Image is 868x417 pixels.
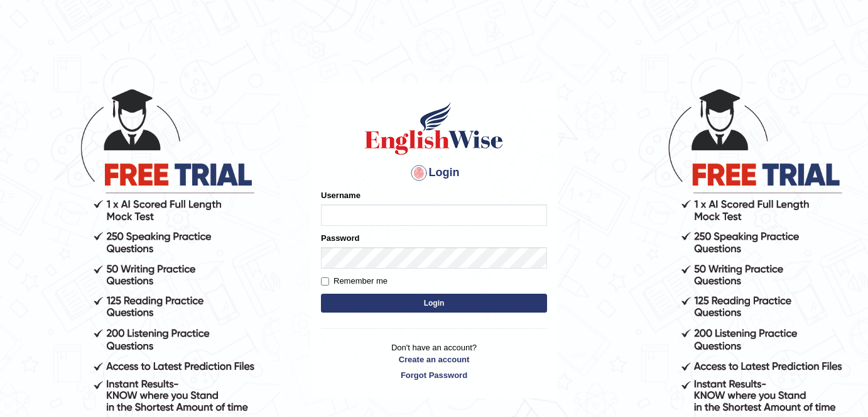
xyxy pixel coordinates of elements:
label: Password [321,232,359,244]
a: Forgot Password [321,369,547,381]
input: Remember me [321,277,329,286]
label: Username [321,189,361,201]
h4: Login [321,163,547,183]
img: Logo of English Wise sign in for intelligent practice with AI [362,100,506,157]
label: Remember me [321,275,388,287]
p: Don't have an account? [321,342,547,381]
button: Login [321,294,547,313]
a: Create an account [321,353,547,365]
